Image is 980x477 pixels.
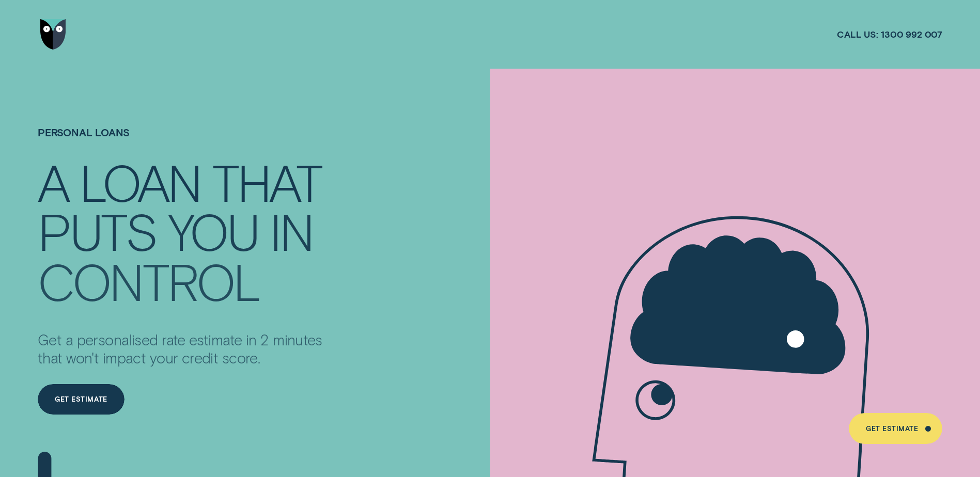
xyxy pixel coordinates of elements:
[38,384,125,415] a: Get Estimate
[38,257,259,305] div: CONTROL
[38,207,156,255] div: PUTS
[38,158,68,206] div: A
[40,19,66,50] img: Wisr
[849,413,942,444] a: Get Estimate
[270,207,313,255] div: IN
[837,28,942,40] a: Call us:1300 992 007
[212,158,321,206] div: THAT
[38,157,335,301] h4: A LOAN THAT PUTS YOU IN CONTROL
[38,126,335,158] h1: Wisr Personal Loans
[881,28,942,40] span: 1300 992 007
[837,28,878,40] span: Call us:
[168,207,258,255] div: YOU
[38,330,335,368] p: Get a personalised rate estimate in 2 minutes that won't impact your credit score.
[80,158,200,206] div: LOAN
